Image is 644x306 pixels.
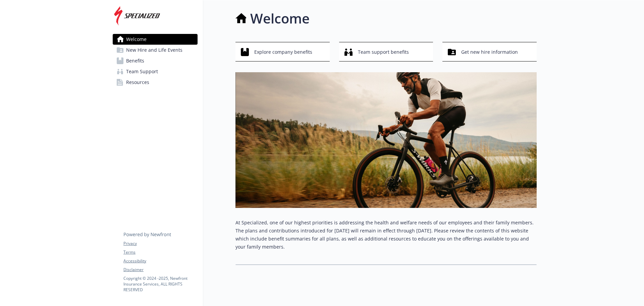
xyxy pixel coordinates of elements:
[123,267,197,273] a: Disclaimer
[113,34,198,45] a: Welcome
[358,46,409,58] span: Team support benefits
[461,46,518,58] span: Get new hire information
[126,66,158,77] span: Team Support
[126,55,144,66] span: Benefits
[339,42,433,61] button: Team support benefits
[113,77,198,88] a: Resources
[235,72,537,208] img: overview page banner
[126,34,147,45] span: Welcome
[113,55,198,66] a: Benefits
[250,8,310,29] h1: Welcome
[123,275,197,293] p: Copyright © 2024 - 2025 , Newfront Insurance Services, ALL RIGHTS RESERVED
[123,241,197,247] a: Privacy
[113,66,198,77] a: Team Support
[235,219,537,251] p: At Specialized, one of our highest priorities is addressing the health and welfare needs of our e...
[254,46,312,58] span: Explore company benefits
[113,45,198,55] a: New Hire and Life Events
[126,45,182,55] span: New Hire and Life Events
[442,42,537,61] button: Get new hire information
[235,42,330,61] button: Explore company benefits
[123,249,197,255] a: Terms
[126,77,149,88] span: Resources
[123,258,197,264] a: Accessibility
